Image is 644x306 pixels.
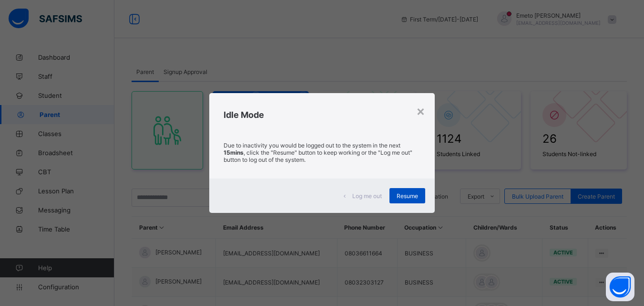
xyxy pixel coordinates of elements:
[224,149,244,156] strong: 15mins
[224,142,420,163] p: Due to inactivity you would be logged out to the system in the next , click the "Resume" button t...
[224,110,420,120] h2: Idle Mode
[606,273,634,301] button: Open asap
[397,192,418,200] span: Resume
[352,192,382,200] span: Log me out
[416,103,425,119] div: ×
